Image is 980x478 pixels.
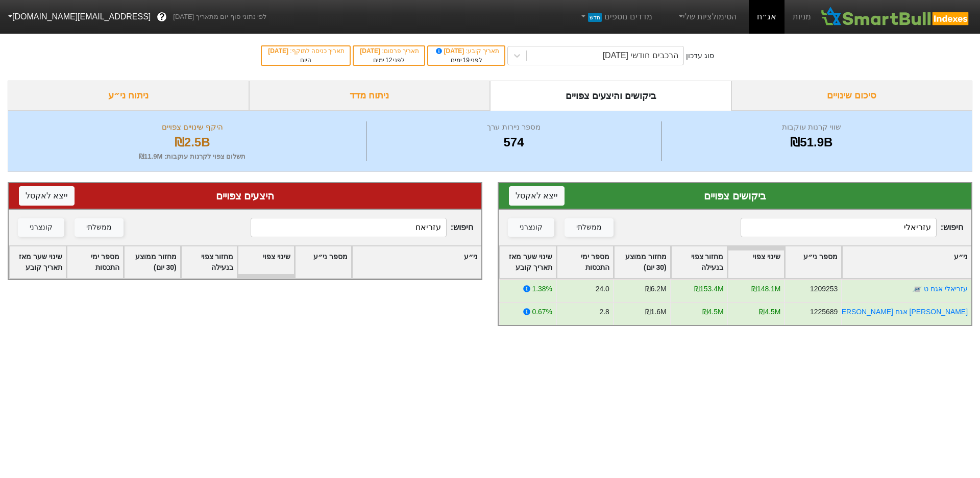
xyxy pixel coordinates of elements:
div: 1225689 [810,307,838,317]
div: ממשלתי [86,222,112,233]
button: קונצרני [18,218,64,237]
div: ₪4.5M [759,307,780,317]
div: 24.0 [596,284,609,294]
div: ₪2.5B [21,133,363,152]
span: ? [159,10,165,24]
div: קונצרני [520,222,543,233]
div: סוג עדכון [686,51,714,61]
div: Toggle SortBy [671,246,727,278]
div: לפני ימים [359,56,419,65]
span: 12 [385,57,392,64]
button: ייצא לאקסל [509,186,565,206]
div: היצעים צפויים [19,188,471,204]
div: ממשלתי [576,222,602,233]
div: ניתוח ני״ע [8,81,249,111]
a: מדדים נוספיםחדש [575,7,656,27]
span: היום [300,57,311,64]
div: שווי קרנות עוקבות [664,121,959,133]
div: תאריך פרסום : [359,46,419,56]
div: 2.8 [599,307,609,317]
div: הרכבים חודשי [DATE] [603,49,678,62]
div: Toggle SortBy [785,246,841,278]
span: חיפוש : [251,218,473,237]
div: ₪1.6M [645,307,667,317]
div: קונצרני [30,222,53,233]
img: tase link [912,284,922,294]
div: ₪153.4M [694,284,723,294]
div: Toggle SortBy [500,246,556,278]
div: ביקושים צפויים [509,188,961,204]
span: לפי נתוני סוף יום מתאריך [DATE] [173,12,266,22]
div: 574 [369,133,658,152]
a: עזריאלי אגח ט [924,285,968,293]
div: תאריך קובע : [433,46,499,56]
div: Toggle SortBy [728,246,784,278]
div: Toggle SortBy [614,246,670,278]
div: מספר ניירות ערך [369,121,658,133]
input: 127 רשומות... [741,218,937,237]
span: חדש [588,13,602,22]
a: [PERSON_NAME] אגח [PERSON_NAME] [835,308,968,316]
span: [DATE] [434,47,466,55]
div: Toggle SortBy [238,246,294,278]
div: תשלום צפוי לקרנות עוקבות : ₪11.9M [21,152,363,162]
div: Toggle SortBy [295,246,351,278]
input: 447 רשומות... [251,218,447,237]
div: לפני ימים [433,56,499,65]
div: ביקושים והיצעים צפויים [490,81,731,111]
a: הסימולציות שלי [673,7,741,27]
button: ייצא לאקסל [19,186,75,206]
div: היקף שינויים צפויים [21,121,363,133]
div: ₪4.5M [702,307,724,317]
div: Toggle SortBy [352,246,481,278]
span: 19 [463,57,470,64]
div: 1209253 [810,284,838,294]
div: 0.67% [532,307,552,317]
div: 1.38% [532,284,552,294]
span: [DATE] [360,47,382,55]
div: Toggle SortBy [842,246,971,278]
div: תאריך כניסה לתוקף : [267,46,345,56]
div: Toggle SortBy [10,246,66,278]
span: [DATE] [268,47,290,55]
button: קונצרני [508,218,554,237]
button: ממשלתי [565,218,614,237]
div: סיכום שינויים [731,81,973,111]
div: Toggle SortBy [124,246,180,278]
div: ניתוח מדד [249,81,491,111]
div: ₪148.1M [751,284,780,294]
div: Toggle SortBy [181,246,237,278]
img: SmartBull [819,7,972,27]
div: Toggle SortBy [67,246,123,278]
span: חיפוש : [741,218,963,237]
button: ממשלתי [75,218,124,237]
div: Toggle SortBy [557,246,613,278]
div: ₪51.9B [664,133,959,152]
div: ₪6.2M [645,284,667,294]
